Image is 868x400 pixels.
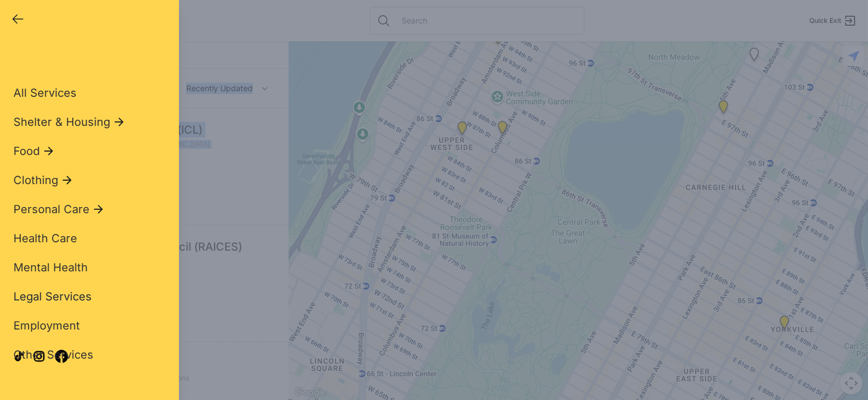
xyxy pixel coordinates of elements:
span: Other Services [13,348,93,361]
button: Shelter & Housing [13,114,126,130]
span: All Services [13,86,77,100]
a: Employment [13,318,80,333]
span: Legal Services [13,290,92,303]
span: Employment [13,319,80,332]
button: Clothing [13,172,74,188]
a: Other Services [13,347,93,363]
span: Food [13,143,40,159]
span: Personal Care [13,201,89,217]
span: Clothing [13,172,58,188]
span: Health Care [13,232,77,245]
button: Personal Care [13,201,105,217]
span: Mental Health [13,261,88,274]
a: Health Care [13,230,77,246]
a: Mental Health [13,260,88,275]
a: Legal Services [13,289,92,304]
a: All Services [13,85,77,101]
button: Food [13,143,55,159]
span: Shelter & Housing [13,114,110,130]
